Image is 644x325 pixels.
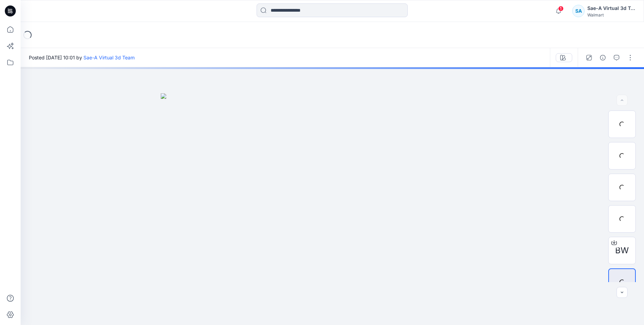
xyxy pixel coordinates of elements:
[597,52,608,63] button: Details
[615,244,629,257] span: BW
[587,12,635,18] div: Walmart
[587,4,635,12] div: Sae-A Virtual 3d Team
[572,5,585,17] div: SA
[83,55,135,60] a: Sae-A Virtual 3d Team
[29,54,135,61] span: Posted [DATE] 10:01 by
[558,6,564,11] span: 1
